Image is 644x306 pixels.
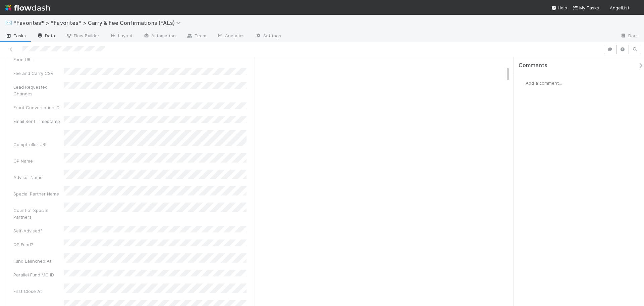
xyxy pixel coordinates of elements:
[519,80,526,86] img: avatar_ba76ddef-3fd0-4be4-9bc3-126ad567fcd5.png
[13,288,64,295] div: First Close At
[13,104,64,111] div: Front Conversation ID
[610,5,629,10] span: AngelList
[632,5,639,11] img: avatar_ba76ddef-3fd0-4be4-9bc3-126ad567fcd5.png
[32,31,60,42] a: Data
[13,118,64,125] div: Email Sent Timestamp
[526,80,562,86] span: Add a comment...
[13,19,184,26] span: *Favorites* > *Favorites* > Carry & Fee Confirmations (FALs)
[250,31,286,42] a: Settings
[138,31,181,42] a: Automation
[519,62,547,69] span: Comments
[551,4,567,11] div: Help
[13,271,64,278] div: Parallel Fund MC ID
[615,31,644,42] a: Docs
[13,227,64,234] div: Self-Advised?
[13,207,64,220] div: Count of Special Partners
[66,32,99,39] span: Flow Builder
[13,70,64,77] div: Fee and Carry CSV
[13,258,64,264] div: Fund Launched At
[60,31,105,42] a: Flow Builder
[105,31,138,42] a: Layout
[5,32,26,39] span: Tasks
[5,20,12,26] span: ✉️
[13,190,64,197] div: Special Partner Name
[181,31,212,42] a: Team
[13,158,64,164] div: GP Name
[5,2,50,13] img: logo-inverted-e16ddd16eac7371096b0.svg
[13,84,64,97] div: Lead Requested Changes
[573,5,599,10] span: My Tasks
[13,141,64,148] div: Comptroller URL
[573,4,599,11] a: My Tasks
[13,241,64,248] div: QP Fund?
[212,31,250,42] a: Analytics
[13,174,64,181] div: Advisor Name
